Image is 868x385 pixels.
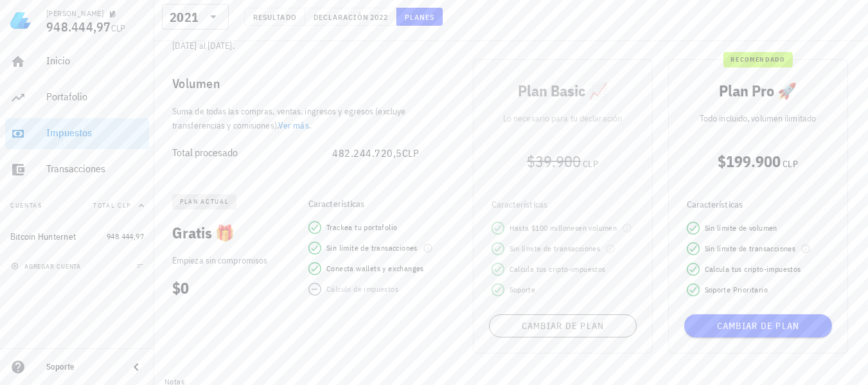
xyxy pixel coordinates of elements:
p: Empieza sin compromisos [172,253,290,267]
div: Suma de todas las compras, ventas, ingresos y egresos (excluye transferencias y comisiones). . [162,104,445,132]
span: Soporte Prioritario [705,283,768,296]
div: 2021 [162,4,229,30]
span: Sin límite de volumen [705,222,777,235]
span: Planes [404,12,435,22]
span: Total CLP [93,201,131,210]
div: [PERSON_NAME] [46,8,103,19]
a: Portafolio [5,82,149,113]
span: agregar cuenta [13,262,81,271]
span: 948.444,97 [107,231,144,241]
a: Inicio [5,46,149,77]
span: 948.444,97 [46,18,111,35]
button: agregar cuenta [8,260,87,273]
div: Inicio [46,55,144,67]
span: $199.900 [718,151,781,172]
a: Bitcoin Hunternet 948.444,97 [5,221,149,252]
span: Cambiar de plan [689,320,827,332]
span: CLP [402,147,420,159]
span: recomendado [731,52,784,67]
a: Transacciones [5,154,149,185]
span: Gratis 🎁 [172,222,235,243]
span: CLP [783,158,797,170]
div: Transacciones [46,163,144,175]
p: Todo incluido, volumen ilimitado [679,111,837,125]
span: Plan Pro 🚀 [719,80,797,101]
div: Total procesado [172,147,332,159]
span: CLP [111,22,126,34]
span: Sin límite de transacciones [705,242,796,255]
span: Calcula tus cripto-impuestos [705,263,801,276]
div: [DATE] al [DATE]. [162,39,445,63]
button: Declaración 2022 [305,8,396,26]
div: Volumen [162,63,445,104]
div: Portafolio [46,91,144,103]
span: Conecta wallets y exchanges [326,262,424,275]
span: Declaración [313,12,369,22]
span: Resultado [252,12,297,22]
button: Resultado [244,8,305,26]
span: $0 [172,278,189,298]
div: Soporte [46,362,118,372]
span: plan actual [180,194,229,210]
div: Impuestos [46,127,144,139]
div: Bitcoin Hunternet [10,231,76,242]
span: Sin límite de transacciones [326,242,418,255]
span: 2022 [369,12,388,22]
a: Ver más [278,120,309,131]
button: Planes [396,8,443,26]
button: CuentasTotal CLP [5,190,149,221]
span: Trackea tu portafolio [326,221,397,234]
div: 2021 [170,11,199,24]
span: 482.244.720,5 [332,147,402,159]
img: LedgiFi [10,10,31,31]
div: Cálculo de impuestos [326,283,398,296]
a: Impuestos [5,118,149,149]
button: Cambiar de plan [684,314,832,337]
